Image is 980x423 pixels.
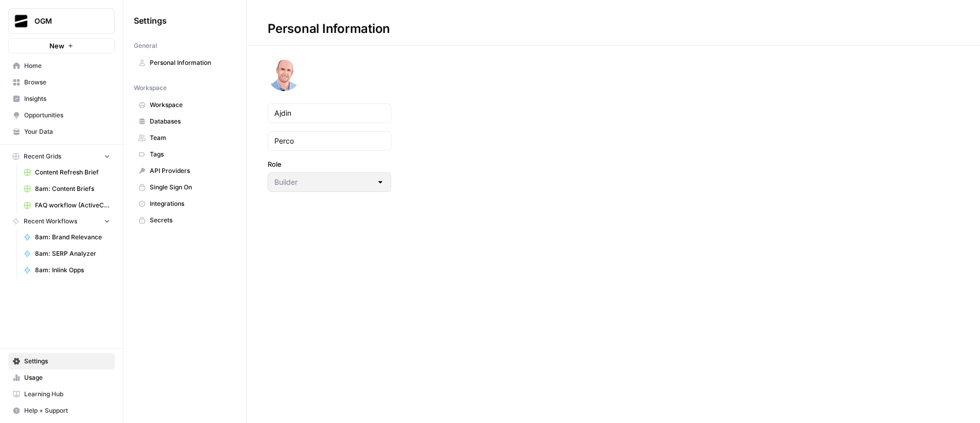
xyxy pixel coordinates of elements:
span: Browse [24,78,110,87]
a: Learning Hub [8,386,115,402]
span: Workspace [134,83,167,93]
a: FAQ workflow (ActiveCampaign) [19,197,115,214]
a: 8am: SERP Analyzer [19,245,115,262]
a: 8am: Brand Relevance [19,229,115,245]
span: Recent Workflows [24,217,77,226]
a: Opportunities [8,107,115,124]
a: Browse [8,74,115,91]
a: Insights [8,91,115,107]
a: Usage [8,369,115,386]
a: Personal Information [134,55,236,71]
a: Secrets [134,212,236,228]
a: Settings [8,353,115,369]
span: Single Sign On [150,183,232,192]
label: Role [268,159,391,169]
span: 8am: SERP Analyzer [35,249,110,258]
span: Workspace [150,100,232,110]
a: Tags [134,146,236,163]
span: 8am: Brand Relevance [35,233,110,242]
div: Personal Information [247,21,411,37]
span: Learning Hub [24,390,110,399]
span: Your Data [24,127,110,136]
a: Home [8,58,115,74]
a: Databases [134,113,236,130]
a: Content Refresh Brief [19,164,115,181]
span: API Providers [150,166,232,175]
button: Workspace: OGM [8,8,115,34]
a: 8am: Content Briefs [19,181,115,197]
span: FAQ workflow (ActiveCampaign) [35,201,110,210]
span: 8am: Content Briefs [35,184,110,193]
span: Databases [150,117,232,126]
span: Secrets [150,216,232,225]
span: Integrations [150,199,232,208]
span: Content Refresh Brief [35,168,110,177]
span: General [134,41,157,50]
span: Recent Grids [24,152,61,161]
button: Recent Grids [8,149,115,164]
span: Settings [134,14,167,27]
button: Help + Support [8,402,115,419]
img: OGM Logo [12,12,30,30]
span: Settings [24,357,110,366]
span: Home [24,61,110,70]
span: Help + Support [24,406,110,415]
a: Single Sign On [134,179,236,196]
a: API Providers [134,163,236,179]
span: Insights [24,94,110,103]
span: OGM [34,16,97,26]
button: New [8,38,115,54]
span: 8am: Inlink Opps [35,266,110,275]
a: Your Data [8,124,115,140]
a: Team [134,130,236,146]
button: Recent Workflows [8,214,115,229]
span: Personal Information [150,58,232,67]
span: Opportunities [24,111,110,120]
span: New [49,41,64,51]
a: Integrations [134,196,236,212]
span: Usage [24,373,110,382]
span: Tags [150,150,232,159]
a: Workspace [134,97,236,113]
span: Team [150,133,232,143]
a: 8am: Inlink Opps [19,262,115,278]
img: avatar [268,58,301,91]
